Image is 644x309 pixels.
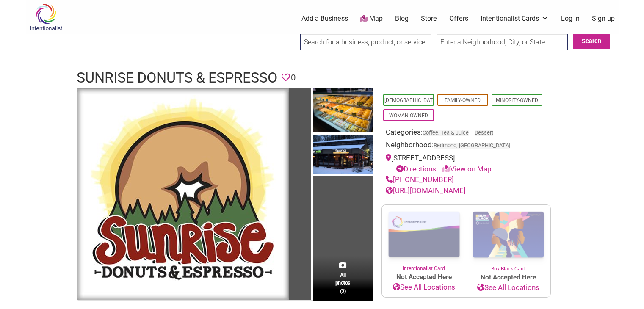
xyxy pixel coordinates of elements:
[445,97,481,103] a: Family-Owned
[396,165,436,173] a: Directions
[300,34,431,50] input: Search for a business, product, or service
[573,34,610,49] button: Search
[382,205,466,272] a: Intentionalist Card
[466,282,550,293] a: See All Locations
[386,153,547,174] div: [STREET_ADDRESS]
[592,14,615,23] a: Sign up
[496,97,538,103] a: Minority-Owned
[423,130,469,136] a: Coffee, Tea & Juice
[382,205,466,265] img: Intentionalist Card
[301,14,348,23] a: Add a Business
[481,14,549,23] a: Intentionalist Cards
[437,34,568,50] input: Enter a Neighborhood, City, or State
[395,14,409,23] a: Blog
[382,272,466,282] span: Not Accepted Here
[26,3,66,31] img: Intentionalist
[561,14,580,23] a: Log In
[382,282,466,293] a: See All Locations
[434,143,510,149] span: Redmond, [GEOGRAPHIC_DATA]
[335,271,351,295] span: All photos (3)
[386,127,547,140] div: Categories:
[466,205,550,273] a: Buy Black Card
[360,14,383,24] a: Map
[466,273,550,282] span: Not Accepted Here
[386,140,547,153] div: Neighborhood:
[386,175,454,184] a: [PHONE_NUMBER]
[77,68,277,88] h1: Sunrise Donuts & Espresso
[466,205,550,265] img: Buy Black Card
[386,186,466,195] a: [URL][DOMAIN_NAME]
[384,97,433,114] a: [DEMOGRAPHIC_DATA]-Owned
[421,14,437,23] a: Store
[389,113,428,119] a: Woman-Owned
[291,71,296,84] span: 0
[442,165,492,173] a: View on Map
[449,14,468,23] a: Offers
[475,130,493,136] a: Dessert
